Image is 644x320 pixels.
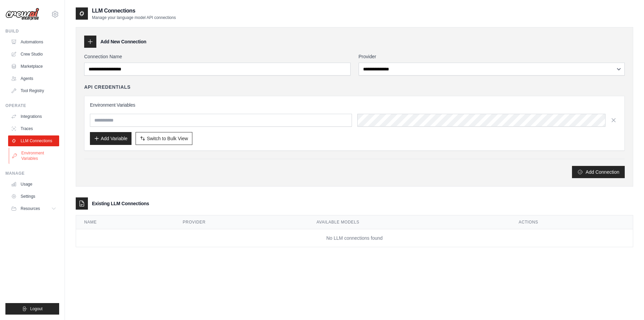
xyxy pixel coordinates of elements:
h3: Existing LLM Connections [92,200,149,207]
th: Available Models [308,215,510,229]
a: LLM Connections [8,135,59,146]
a: Marketplace [8,61,59,72]
button: Resources [8,203,59,214]
h3: Add New Connection [100,38,146,45]
button: Logout [5,303,59,315]
button: Switch to Bulk View [136,132,192,145]
th: Actions [510,215,633,229]
a: Integrations [8,111,59,122]
div: Operate [5,103,59,108]
span: Logout [30,306,43,312]
span: Switch to Bulk View [147,135,188,142]
th: Name [76,215,175,229]
p: Manage your language model API connections [92,15,176,20]
button: Add Variable [90,132,132,145]
a: Environment Variables [9,148,60,164]
span: Resources [21,206,40,211]
a: Traces [8,123,59,134]
h3: Environment Variables [90,102,619,108]
a: Automations [8,37,59,47]
h2: LLM Connections [92,7,176,15]
div: Build [5,28,59,34]
td: No LLM connections found [76,229,633,247]
a: Agents [8,73,59,84]
th: Provider [175,215,309,229]
a: Usage [8,179,59,190]
img: Logo [5,8,39,21]
label: Provider [359,53,625,60]
button: Add Connection [572,166,625,178]
h4: API Credentials [84,84,130,90]
div: Manage [5,171,59,176]
a: Tool Registry [8,85,59,96]
a: Settings [8,191,59,202]
a: Crew Studio [8,49,59,60]
label: Connection Name [84,53,351,60]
